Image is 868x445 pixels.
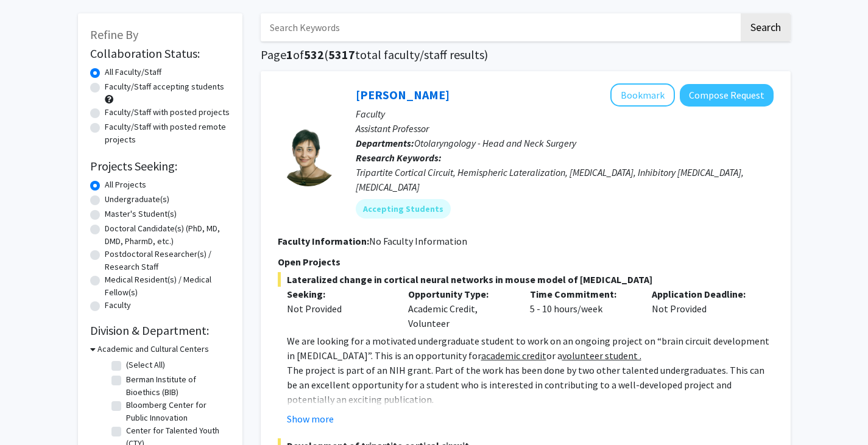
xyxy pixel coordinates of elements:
[643,287,764,331] div: Not Provided
[356,165,774,194] div: Tripartite Cortical Circuit, Hemispheric Lateralization, [MEDICAL_DATA], Inhibitory [MEDICAL_DATA...
[356,152,442,164] b: Research Keywords:
[261,13,739,41] input: Search Keywords
[356,121,774,136] p: Assistant Professor
[90,27,138,42] span: Refine By
[9,390,52,436] iframe: Chat
[105,121,230,146] label: Faculty/Staff with posted remote projects
[356,107,774,121] p: Faculty
[414,137,576,149] span: Otolaryngology - Head and Neck Surgery
[287,334,774,363] p: We are looking for a motivated undergraduate student to work on an ongoing project on “brain circ...
[105,66,161,79] label: All Faculty/Staff
[278,235,369,247] b: Faculty Information:
[90,159,230,173] h2: Projects Seeking:
[97,343,209,356] h3: Academic and Cultural Centers
[356,87,450,102] a: [PERSON_NAME]
[90,46,230,61] h2: Collaboration Status:
[126,399,227,424] label: Bloomberg Center for Public Innovation
[105,299,131,312] label: Faculty
[126,373,227,399] label: Berman Institute of Bioethics (BIB)
[521,287,643,331] div: 5 - 10 hours/week
[278,254,774,269] p: Open Projects
[680,84,774,107] button: Compose Request to Tara Deemyad
[105,193,169,206] label: Undergraduate(s)
[530,287,633,301] p: Time Commitment:
[105,106,230,119] label: Faculty/Staff with posted projects
[261,47,791,62] h1: Page of ( total faculty/staff results)
[126,359,165,371] label: (Select All)
[328,47,355,62] span: 5317
[741,13,791,41] button: Search
[287,412,334,426] button: Show more
[105,273,230,299] label: Medical Resident(s) / Medical Fellow(s)
[105,222,230,248] label: Doctoral Candidate(s) (PhD, MD, DMD, PharmD, etc.)
[286,47,293,62] span: 1
[287,301,390,316] div: Not Provided
[287,363,774,407] p: The project is part of an NIH grant. Part of the work has been done by two other talented undergr...
[562,349,641,362] u: volunteer student .
[304,47,324,62] span: 532
[356,199,451,219] mat-chip: Accepting Students
[610,83,675,107] button: Add Tara Deemyad to Bookmarks
[278,272,774,287] span: Lateralized change in cortical neural networks in mouse model of [MEDICAL_DATA]
[105,178,146,191] label: All Projects
[287,287,390,301] p: Seeking:
[105,208,177,220] label: Master's Student(s)
[481,349,546,362] u: academic credit
[399,287,521,331] div: Academic Credit, Volunteer
[408,287,512,301] p: Opportunity Type:
[105,80,224,93] label: Faculty/Staff accepting students
[105,248,230,273] label: Postdoctoral Researcher(s) / Research Staff
[356,137,414,149] b: Departments:
[90,323,230,338] h2: Division & Department:
[369,235,467,247] span: No Faculty Information
[652,287,755,301] p: Application Deadline:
